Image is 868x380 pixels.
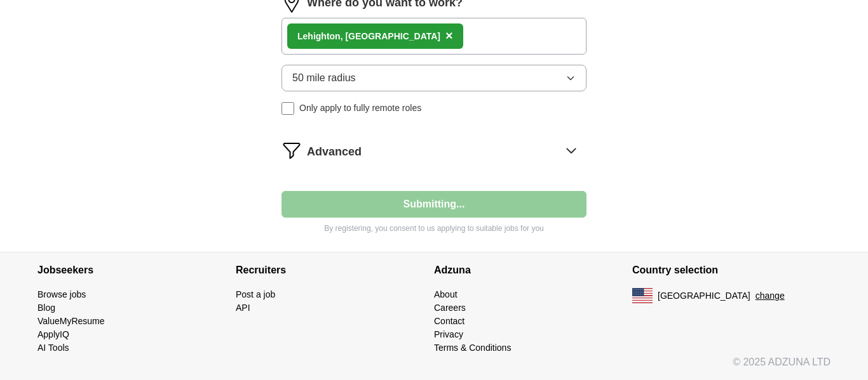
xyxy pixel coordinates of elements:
span: × [445,29,453,43]
p: By registering, you consent to us applying to suitable jobs for you [281,223,587,234]
a: AI Tools [37,343,69,353]
a: Privacy [434,329,463,339]
a: Blog [37,303,55,313]
div: , [GEOGRAPHIC_DATA] [297,30,440,43]
a: Browse jobs [37,289,86,299]
strong: Lehighton [297,31,341,41]
a: ValueMyResume [37,316,105,326]
button: 50 mile radius [281,65,587,91]
input: Only apply to fully remote roles [281,102,294,115]
span: 50 mile radius [292,70,356,86]
a: About [434,289,458,299]
img: US flag [632,288,653,303]
a: Contact [434,316,465,326]
a: Terms & Conditions [434,343,511,353]
span: Advanced [307,143,362,161]
span: Only apply to fully remote roles [299,102,421,115]
a: Careers [434,303,466,313]
a: Post a job [236,289,275,299]
img: filter [281,140,302,161]
div: © 2025 ADZUNA LTD [27,355,841,380]
button: Submitting... [281,191,587,218]
button: × [445,27,453,46]
a: ApplyIQ [37,329,69,339]
a: API [236,303,250,313]
button: change [756,289,785,303]
span: [GEOGRAPHIC_DATA] [658,289,750,303]
h4: Country selection [632,252,831,288]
